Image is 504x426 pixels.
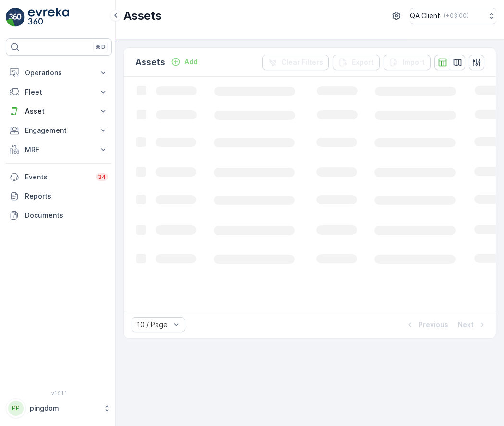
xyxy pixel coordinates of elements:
p: Clear Filters [281,58,323,67]
button: Fleet [6,83,112,102]
img: logo_light-DOdMpM7g.png [28,8,69,27]
button: Clear Filters [262,55,329,70]
p: QA Client [410,11,440,21]
button: Add [167,56,202,68]
p: Previous [419,320,448,330]
p: ( +03:00 ) [444,12,468,20]
button: PPpingdom [6,398,112,418]
button: Next [457,319,488,331]
span: v 1.51.1 [6,390,112,396]
a: Documents [6,206,112,225]
p: Documents [25,211,108,220]
button: Operations [6,63,112,83]
button: Import [384,55,431,70]
p: ⌘B [96,43,105,51]
p: Events [25,172,90,182]
p: pingdom [30,403,98,413]
a: Events34 [6,167,112,187]
p: Assets [123,8,162,24]
p: Engagement [25,126,93,135]
p: Asset [25,106,93,116]
button: QA Client(+03:00) [410,8,496,24]
button: MRF [6,140,112,159]
button: Export [333,55,380,70]
button: Previous [404,319,449,331]
p: Fleet [25,87,93,97]
img: logo [6,8,25,27]
a: Reports [6,187,112,206]
p: Import [403,58,425,67]
p: Assets [135,56,165,69]
p: Add [184,57,198,67]
button: Asset [6,102,112,121]
p: 34 [98,173,106,181]
p: Operations [25,68,93,78]
div: PP [8,401,24,416]
p: MRF [25,145,93,154]
button: Engagement [6,121,112,140]
p: Reports [25,191,108,201]
p: Next [458,320,474,330]
p: Export [352,58,374,67]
